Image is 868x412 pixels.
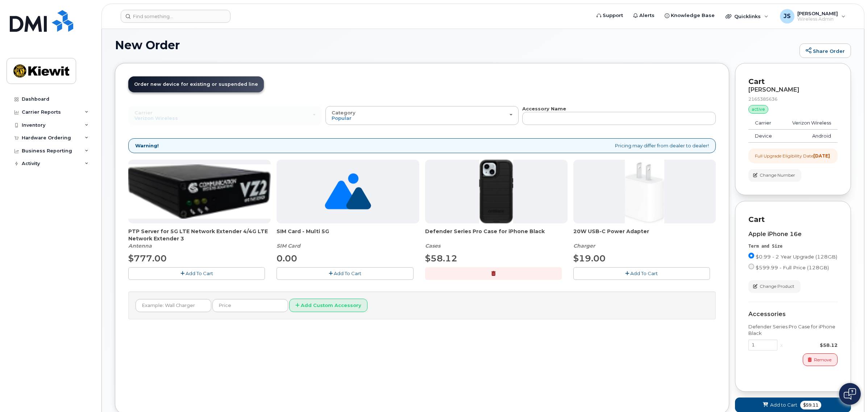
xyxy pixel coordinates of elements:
button: Add To Cart [573,267,710,280]
p: Cart [748,76,838,87]
span: Alerts [639,12,655,19]
span: Category [332,110,356,115]
span: $59.11 [800,401,821,409]
p: Cart [748,214,838,225]
a: Share Order [800,43,851,58]
input: $599.99 - Full Price (128GB) [748,264,754,269]
span: Add To Cart [186,270,213,276]
td: Device [748,130,781,143]
span: $58.12 [425,253,457,264]
span: Change Product [760,283,794,290]
div: Apple iPhone 16e [748,231,838,237]
input: $0.99 - 2 Year Upgrade (128GB) [748,253,754,258]
td: Verizon Wireless [781,117,838,130]
span: $0.99 - 2 Year Upgrade (128GB) [756,254,837,260]
span: Wireless Admin [797,16,838,22]
div: 2165385636 [748,96,838,102]
span: 0.00 [277,253,297,264]
em: Cases [425,243,440,249]
button: Remove [803,353,838,366]
div: active [748,105,768,114]
img: apple20w.jpg [625,160,664,223]
span: JS [784,12,791,21]
span: Remove [814,357,831,363]
button: Change Product [748,280,801,293]
div: Defender Series Pro Case for iPhone Black [425,228,568,249]
em: Charger [573,243,595,249]
span: Add to Cart [770,402,797,408]
div: Josh Suffel [775,9,851,24]
div: Defender Series Pro Case for iPhone Black [748,323,838,337]
span: SIM Card - Multi 5G [277,228,419,242]
div: PTP Server for 5G LTE Network Extender 4/4G LTE Network Extender 3 [128,228,271,249]
td: Android [781,130,838,143]
span: [PERSON_NAME] [797,10,838,16]
strong: Accessory Name [522,106,566,112]
button: Add Custom Accessory [289,299,367,312]
span: Support [603,12,623,19]
input: Price [212,299,288,312]
div: 20W USB-C Power Adapter [573,228,716,249]
a: Support [591,8,628,23]
span: 20W USB-C Power Adapter [573,228,716,242]
div: Accessories [748,311,838,318]
strong: [DATE] [813,153,830,159]
div: Quicklinks [720,9,773,24]
h1: New Order [115,39,796,51]
input: Find something... [121,10,231,23]
span: $599.99 - Full Price (128GB) [756,265,829,270]
input: Example: Wall Charger [136,299,211,312]
span: Defender Series Pro Case for iPhone Black [425,228,568,242]
div: [PERSON_NAME] [748,87,838,93]
div: Full Upgrade Eligibility Date [755,153,830,159]
span: Knowledge Base [671,12,715,19]
div: Term and Size [748,243,838,249]
img: Open chat [844,388,856,400]
button: Category Popular [325,106,519,125]
img: Casa_Sysem.png [128,164,271,219]
div: x [777,342,786,349]
span: Add To Cart [334,270,361,276]
div: Pricing may differ from dealer to dealer! [128,138,716,153]
em: Antenna [128,243,152,249]
img: no_image_found-2caef05468ed5679b831cfe6fc140e25e0c280774317ffc20a367ab7fd17291e.png [325,160,371,223]
a: Knowledge Base [660,8,720,23]
span: Quicklinks [734,13,761,19]
button: Change Number [748,169,801,182]
span: $19.00 [573,253,606,264]
span: $777.00 [128,253,167,264]
span: Change Number [760,172,795,178]
span: PTP Server for 5G LTE Network Extender 4/4G LTE Network Extender 3 [128,228,271,242]
button: Add To Cart [128,267,265,280]
button: Add To Cart [277,267,413,280]
td: Carrier [748,117,781,130]
span: Order new device for existing or suspended line [134,81,258,87]
div: SIM Card - Multi 5G [277,228,419,249]
span: Add To Cart [630,270,658,276]
img: defenderiphone14.png [479,160,513,223]
em: SIM Card [277,243,300,249]
div: $58.12 [786,342,838,349]
strong: Warning! [135,142,159,149]
a: Alerts [628,8,660,23]
span: Popular [332,115,352,121]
